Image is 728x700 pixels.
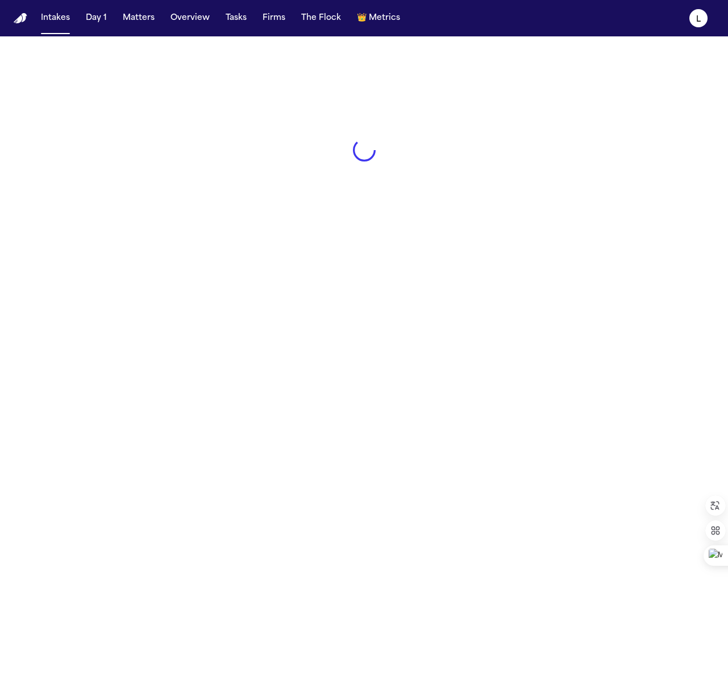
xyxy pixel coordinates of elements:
button: The Flock [297,8,346,28]
button: Tasks [221,8,251,28]
button: Intakes [36,8,74,28]
button: Day 1 [81,8,111,28]
a: Home [14,13,27,24]
button: crownMetrics [352,8,405,28]
img: Finch Logo [14,13,27,24]
button: Overview [166,8,214,28]
button: Matters [118,8,159,28]
button: Firms [258,8,290,28]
